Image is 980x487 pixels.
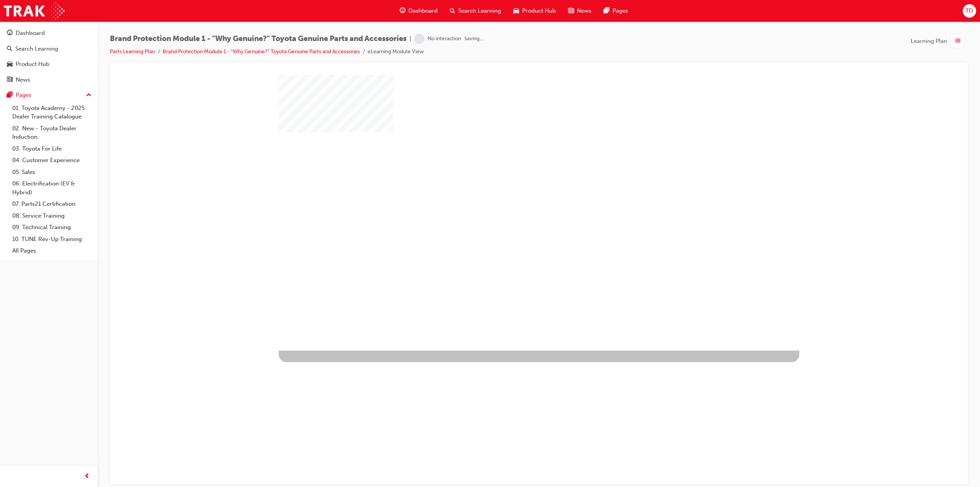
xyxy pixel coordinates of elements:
a: 02. New - Toyota Dealer Induction [9,123,95,143]
a: news-iconNews [562,3,598,19]
span: News [577,7,591,15]
span: Search Learning [458,7,501,15]
span: guage-icon [7,30,13,37]
a: 07. Parts21 Certification [9,198,95,210]
span: Brand Protection Module 1 - "Why Genuine?" Toyota Genuine Parts and Accessories [110,34,407,43]
button: TD [963,4,976,18]
span: Saving... [464,34,483,43]
span: search-icon [450,6,455,16]
a: guage-iconDashboard [394,3,444,19]
a: Dashboard [3,26,95,40]
div: Dashboard [16,29,45,38]
div: Search Learning [15,44,58,53]
span: car-icon [513,6,519,16]
a: Parts Learning Plan [110,48,155,55]
span: Learning Plan [911,37,947,46]
span: Pages [612,7,628,15]
a: 03. Toyota For Life [9,143,95,155]
span: pages-icon [604,6,609,16]
span: learningRecordVerb_NONE-icon [414,34,425,44]
a: All Pages [9,245,95,257]
div: News [16,75,30,84]
button: Pages [3,88,95,102]
a: search-iconSearch Learning [444,3,507,19]
button: DashboardSearch LearningProduct HubNews [3,25,95,88]
div: No interaction [428,35,461,43]
a: 01. Toyota Academy - 2025 Dealer Training Catalogue [9,102,95,123]
a: Search Learning [3,42,95,56]
a: Brand Protection Module 1 - "Why Genuine?" Toyota Genuine Parts and Accessories [163,48,360,55]
span: up-icon [86,90,91,100]
img: Trak [4,2,65,20]
a: 05. Sales [9,166,95,178]
div: Pages [16,91,31,100]
span: | [410,34,411,43]
span: Product Hub [522,7,556,15]
a: pages-iconPages [598,3,634,19]
button: Learning Plan [911,34,968,48]
span: car-icon [7,61,13,68]
span: prev-icon [84,472,90,481]
a: car-iconProduct Hub [507,3,562,19]
a: Product Hub [3,57,95,71]
a: News [3,73,95,87]
span: news-icon [7,77,13,84]
a: 04. Customer Experience [9,154,95,166]
span: search-icon [7,46,12,52]
span: pages-icon [7,92,13,99]
span: guage-icon [400,6,405,16]
a: 09. Technical Training [9,221,95,233]
a: 10. TUNE Rev-Up Training [9,233,95,245]
li: eLearning Module View [367,48,424,56]
span: news-icon [568,6,574,16]
span: list-icon [955,36,960,46]
span: TD [965,7,973,15]
div: Product Hub [16,60,49,69]
a: 06. Electrification (EV & Hybrid) [9,178,95,198]
a: 08. Service Training [9,210,95,222]
span: Dashboard [408,7,438,15]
